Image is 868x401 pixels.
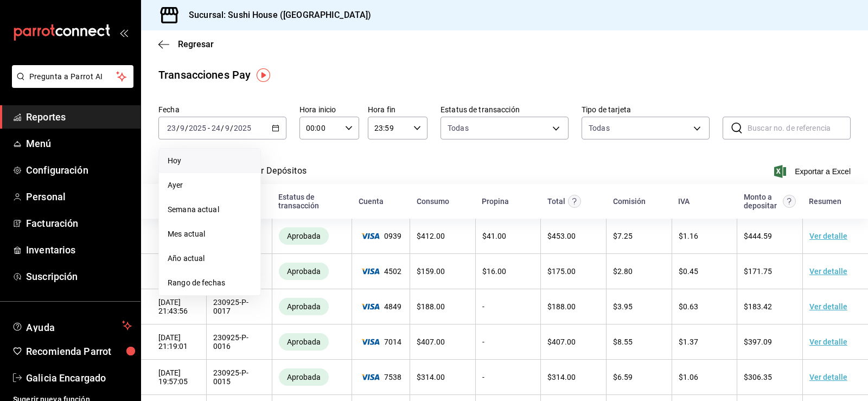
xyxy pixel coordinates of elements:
[208,124,210,132] span: -
[417,232,445,240] span: $ 412.00
[158,39,214,49] button: Regresar
[613,197,646,206] div: Comisión
[359,338,403,346] span: 7014
[776,165,851,178] button: Exportar a Excel
[141,254,207,289] td: [DATE] 14:33:42
[359,267,403,276] span: 4502
[417,197,449,206] div: Consumo
[783,195,796,208] svg: Este es el monto resultante del total pagado menos comisión e IVA. Esta será la parte que se depo...
[482,232,506,240] span: $ 41.00
[251,166,307,184] button: Ver Depósitos
[359,197,384,206] div: Cuenta
[211,124,221,132] input: --
[257,68,270,82] img: Tooltip marker
[278,193,345,210] div: Estatus de transacción
[26,243,132,257] span: Inventarios
[809,232,847,240] a: Ver detalle
[613,232,633,240] span: $ 7.25
[141,289,207,324] td: [DATE] 21:43:56
[180,124,185,132] input: --
[744,373,772,381] span: $ 306.35
[589,123,610,133] div: Todas
[279,227,329,245] div: Transacciones cobradas de manera exitosa.
[482,267,506,276] span: $ 16.00
[744,338,772,346] span: $ 397.09
[359,373,403,381] span: 7538
[679,338,698,346] span: $ 1.37
[178,39,214,49] span: Regresar
[283,338,325,346] span: Aprobada
[230,124,233,132] span: /
[283,302,325,311] span: Aprobada
[613,373,633,381] span: $ 6.59
[279,333,329,351] div: Transacciones cobradas de manera exitosa.
[26,216,132,231] span: Facturación
[417,338,445,346] span: $ 407.00
[207,289,272,324] td: 230925-P-0017
[809,373,847,381] a: Ver detalle
[482,197,509,206] div: Propina
[158,106,286,113] label: Fecha
[547,267,576,276] span: $ 175.00
[168,277,252,289] span: Rango de fechas
[809,302,847,311] a: Ver detalle
[679,373,698,381] span: $ 1.06
[475,324,541,360] td: -
[26,163,132,177] span: Configuración
[613,338,633,346] span: $ 8.55
[748,117,851,139] input: Buscar no. de referencia
[448,123,469,133] span: Todas
[279,368,329,386] div: Transacciones cobradas de manera exitosa.
[26,110,132,124] span: Reportes
[168,253,252,264] span: Año actual
[26,371,132,385] span: Galicia Encargado
[475,289,541,324] td: -
[417,373,445,381] span: $ 314.00
[368,106,427,113] label: Hora fin
[283,232,325,240] span: Aprobada
[744,302,772,311] span: $ 183.42
[168,228,252,240] span: Mes actual
[207,324,272,360] td: 230925-P-0016
[809,267,847,276] a: Ver detalle
[809,338,847,346] a: Ver detalle
[475,360,541,395] td: -
[26,269,132,284] span: Suscripción
[417,302,445,311] span: $ 188.00
[180,9,371,22] h3: Sucursal: Sushi House ([GEOGRAPHIC_DATA])
[547,302,576,311] span: $ 188.00
[185,124,188,132] span: /
[568,195,581,208] svg: Este monto equivale al total pagado por el comensal antes de aplicar Comisión e IVA.
[8,79,133,90] a: Pregunta a Parrot AI
[359,302,403,311] span: 4849
[26,189,132,204] span: Personal
[679,267,698,276] span: $ 0.45
[119,28,128,37] button: open_drawer_menu
[359,232,403,240] span: 0939
[26,319,118,332] span: Ayuda
[158,67,251,83] div: Transacciones Pay
[547,373,576,381] span: $ 314.00
[168,180,252,191] span: Ayer
[299,106,359,113] label: Hora inicio
[809,197,841,206] div: Resumen
[279,298,329,315] div: Transacciones cobradas de manera exitosa.
[547,232,576,240] span: $ 453.00
[417,267,445,276] span: $ 159.00
[613,302,633,311] span: $ 3.95
[547,197,565,206] div: Total
[221,124,224,132] span: /
[168,204,252,215] span: Semana actual
[279,263,329,280] div: Transacciones cobradas de manera exitosa.
[29,71,117,82] span: Pregunta a Parrot AI
[233,124,252,132] input: ----
[141,219,207,254] td: [DATE] 16:30:52
[176,124,180,132] span: /
[678,197,690,206] div: IVA
[26,344,132,359] span: Recomienda Parrot
[141,324,207,360] td: [DATE] 21:19:01
[613,267,633,276] span: $ 2.80
[679,232,698,240] span: $ 1.16
[283,267,325,276] span: Aprobada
